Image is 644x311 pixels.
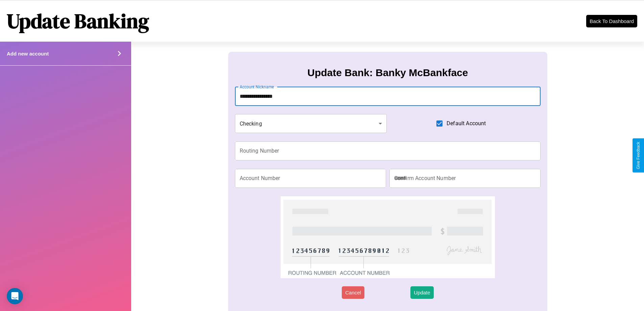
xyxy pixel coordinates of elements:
h4: Add new account [7,51,49,57]
label: Account Nickname [240,84,274,90]
div: Give Feedback [636,142,641,169]
span: Default Account [447,119,486,128]
button: Back To Dashboard [586,15,637,27]
img: check [281,196,495,278]
button: Cancel [342,286,364,299]
button: Update [410,286,433,299]
h3: Update Bank: Banky McBankface [307,67,468,79]
div: Open Intercom Messenger [7,288,23,304]
h1: Update Banking [7,7,149,35]
div: Checking [235,114,387,133]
